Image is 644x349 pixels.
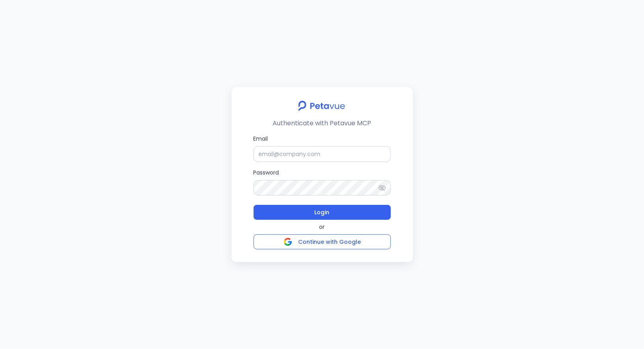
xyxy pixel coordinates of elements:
[254,180,391,195] input: Password
[319,223,325,231] span: or
[293,97,351,115] img: petavue logo
[254,234,391,249] button: Continue with Google
[254,134,391,162] label: Email
[315,208,330,217] span: Login
[254,146,391,162] input: Email
[254,168,391,195] label: Password
[298,238,361,246] span: Continue with Google
[273,119,371,128] p: Authenticate with Petavue MCP
[254,205,391,220] button: Login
